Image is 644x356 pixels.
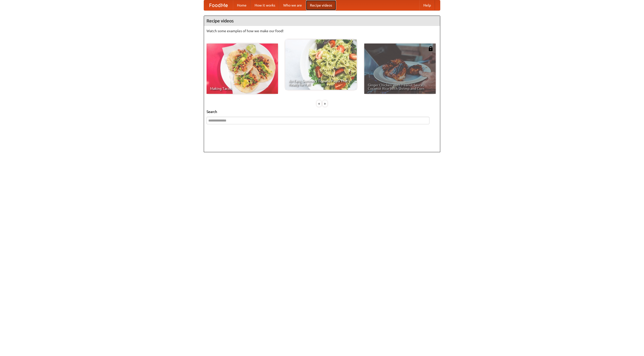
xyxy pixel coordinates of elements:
h5: Search [207,109,437,114]
a: FoodMe [204,0,233,10]
img: 483408.png [428,46,433,51]
span: An Easy, Summery Tomato Pasta That's Ready for Fall [289,79,353,86]
h4: Recipe videos [204,16,440,26]
a: Home [233,0,251,10]
span: Making Tacos [210,87,274,90]
a: Who we are [279,0,306,10]
div: « [317,100,321,107]
a: Help [419,0,435,10]
a: Recipe videos [306,0,336,10]
div: » [323,100,327,107]
a: An Easy, Summery Tomato Pasta That's Ready for Fall [285,39,357,90]
a: How it works [251,0,279,10]
a: Making Tacos [207,44,278,94]
p: Watch some examples of how we make our food! [207,28,437,33]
